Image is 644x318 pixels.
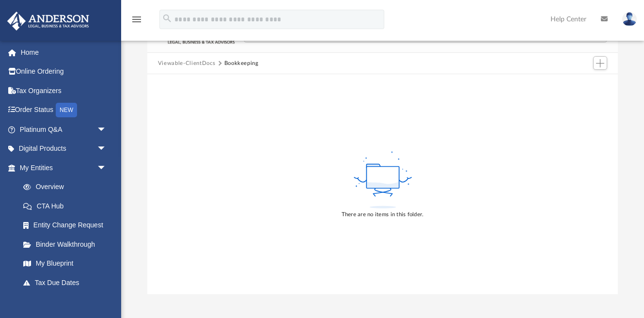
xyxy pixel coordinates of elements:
[342,210,424,219] div: There are no items in this folder.
[14,177,121,197] a: Overview
[97,158,116,178] span: arrow_drop_down
[97,120,116,140] span: arrow_drop_down
[131,18,142,25] a: menu
[224,59,259,68] button: Bookkeeping
[622,12,637,26] img: User Pic
[14,254,116,273] a: My Blueprint
[97,139,116,159] span: arrow_drop_down
[7,62,121,81] a: Online Ordering
[4,12,92,31] img: Anderson Advisors Platinum Portal
[131,14,142,25] i: menu
[162,13,173,24] i: search
[7,120,121,139] a: Platinum Q&Aarrow_drop_down
[7,81,121,100] a: Tax Organizers
[7,158,121,177] a: My Entitiesarrow_drop_down
[56,103,77,117] div: NEW
[593,56,608,70] button: Add
[14,196,121,216] a: CTA Hub
[14,235,121,254] a: Binder Walkthrough
[7,43,121,62] a: Home
[7,100,121,120] a: Order StatusNEW
[14,216,121,235] a: Entity Change Request
[158,59,215,68] button: Viewable-ClientDocs
[14,273,121,292] a: Tax Due Dates
[7,139,121,159] a: Digital Productsarrow_drop_down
